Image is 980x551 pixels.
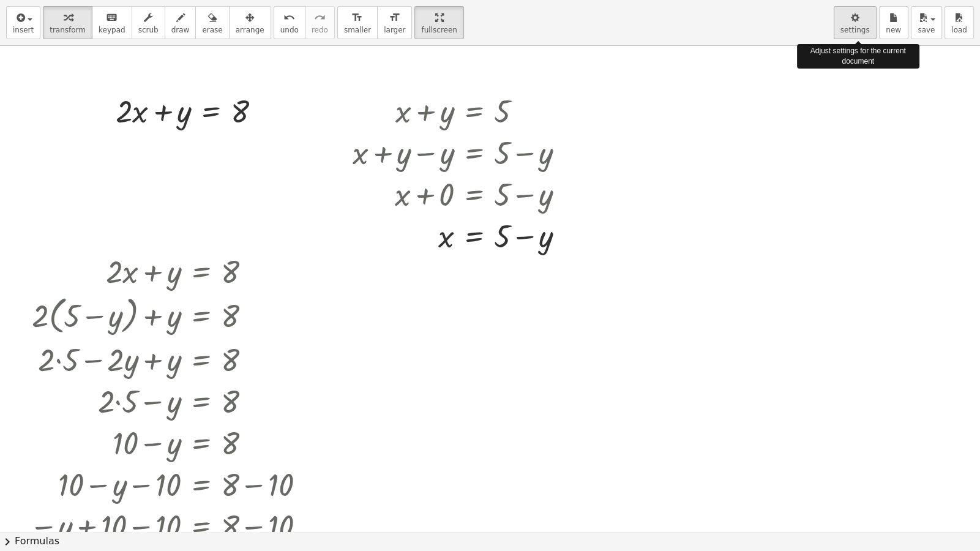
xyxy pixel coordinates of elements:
[50,26,86,34] span: transform
[229,6,271,39] button: arrange
[13,26,34,34] span: insert
[886,26,901,34] span: new
[312,26,328,34] span: redo
[171,26,190,34] span: draw
[414,6,463,39] button: fullscreen
[283,10,295,25] i: undo
[43,6,92,39] button: transform
[840,26,870,34] span: settings
[6,6,40,39] button: insert
[944,6,974,39] button: load
[421,26,457,34] span: fullscreen
[918,26,935,34] span: save
[202,26,222,34] span: erase
[280,26,299,34] span: undo
[384,26,405,34] span: larger
[351,10,363,25] i: format_size
[337,6,378,39] button: format_sizesmaller
[274,6,305,39] button: undoundo
[99,26,125,34] span: keypad
[165,6,196,39] button: draw
[314,10,326,25] i: redo
[389,10,400,25] i: format_size
[911,6,942,39] button: save
[834,6,877,39] button: settings
[879,6,908,39] button: new
[138,26,159,34] span: scrub
[92,6,132,39] button: keyboardkeypad
[951,26,967,34] span: load
[344,26,371,34] span: smaller
[106,10,118,25] i: keyboard
[797,44,919,69] div: Adjust settings for the current document
[132,6,165,39] button: scrub
[377,6,412,39] button: format_sizelarger
[236,26,264,34] span: arrange
[195,6,229,39] button: erase
[305,6,335,39] button: redoredo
